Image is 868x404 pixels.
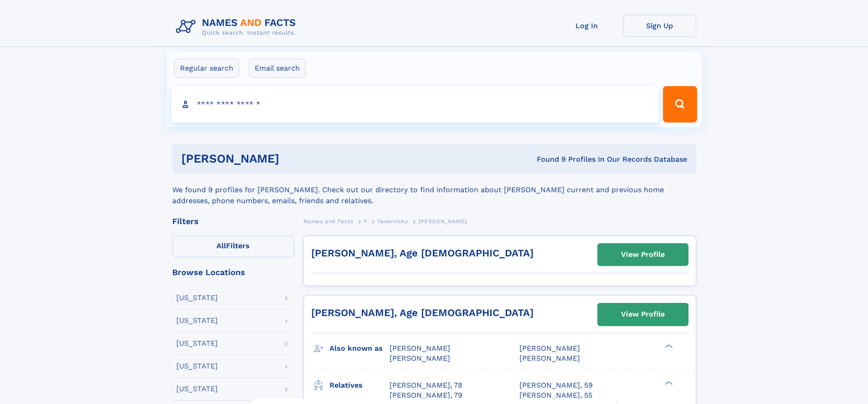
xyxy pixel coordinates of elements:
div: Filters [172,217,294,225]
div: ❯ [663,343,673,349]
div: [US_STATE] [176,317,218,324]
a: [PERSON_NAME], 59 [519,380,593,390]
h3: Also known as [329,341,390,356]
h3: Relatives [329,378,390,393]
a: Y [364,215,367,227]
input: search input [171,86,659,123]
div: We found 9 profiles for [PERSON_NAME]. Check out our directory to find information about [PERSON_... [172,174,696,206]
span: [PERSON_NAME] [390,344,450,353]
div: [US_STATE] [176,363,218,370]
a: Sign Up [623,15,696,37]
a: Names and Facts [303,215,354,227]
span: All [216,241,226,250]
a: [PERSON_NAME], Age [DEMOGRAPHIC_DATA] [311,307,534,318]
label: Email search [249,59,306,78]
span: [PERSON_NAME] [390,354,450,363]
a: Log In [550,15,623,37]
label: Regular search [174,59,239,78]
a: [PERSON_NAME], 79 [390,390,462,400]
a: View Profile [598,303,688,325]
div: Found 9 Profiles In Our Records Database [408,154,687,164]
button: Search Button [663,86,697,123]
div: View Profile [621,244,665,265]
span: Y [364,218,367,225]
div: [US_STATE] [176,294,218,302]
span: [PERSON_NAME] [418,218,467,225]
a: [PERSON_NAME], 78 [390,380,462,390]
span: Yavornicky [377,218,408,225]
div: [US_STATE] [176,385,218,393]
span: [PERSON_NAME] [519,344,580,353]
div: [US_STATE] [176,340,218,347]
a: [PERSON_NAME], Age [DEMOGRAPHIC_DATA] [311,247,534,259]
div: View Profile [621,304,665,325]
a: [PERSON_NAME], 55 [519,390,592,400]
h1: [PERSON_NAME] [181,153,408,164]
label: Filters [172,235,294,257]
div: Browse Locations [172,268,294,276]
img: Logo Names and Facts [172,15,303,39]
a: View Profile [598,244,688,266]
a: Yavornicky [377,215,408,227]
span: [PERSON_NAME] [519,354,580,363]
div: ❯ [663,380,673,386]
